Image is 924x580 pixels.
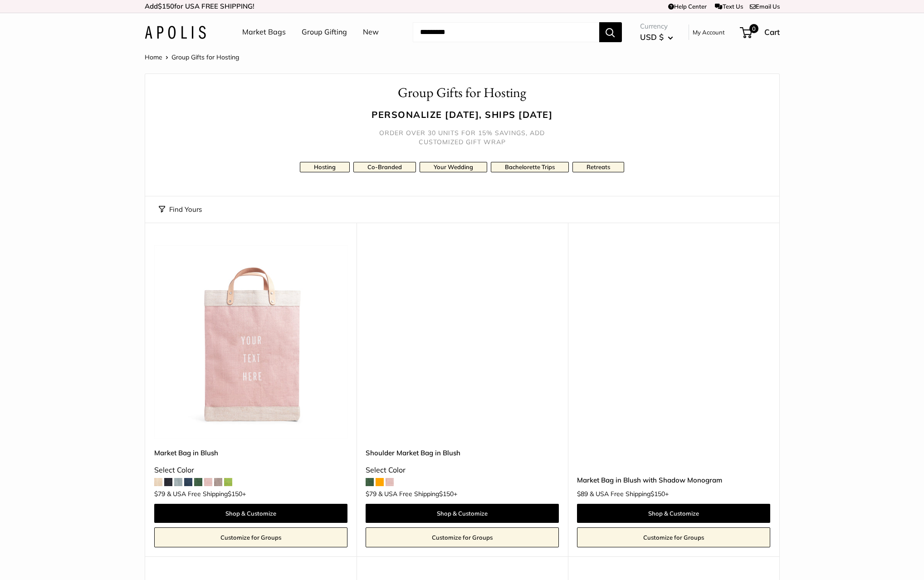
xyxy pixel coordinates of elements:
a: Shop & Customize [577,504,770,523]
input: Search... [413,22,599,42]
a: Market Bag in Blush [154,448,347,458]
h3: Personalize [DATE], ships [DATE] [159,108,766,121]
div: Select Color [154,463,347,477]
a: Market Bag in Blush with Shadow Monogram [577,475,770,485]
a: Group Gifting [302,25,347,39]
a: Shoulder Market Bag in BlushShoulder Market Bag in Blush [366,245,559,439]
a: Home [145,53,162,61]
a: Bachelorette Trips [491,162,569,172]
h1: Group Gifts for Hosting [159,83,766,102]
a: Your Wedding [420,162,487,172]
a: Customize for Groups [366,527,559,547]
span: Currency [640,20,673,33]
span: USD $ [640,32,664,42]
img: description_Our first Blush Market Bag [154,245,347,439]
span: & USA Free Shipping + [590,491,669,497]
a: Text Us [715,3,743,10]
a: description_Our first Blush Market BagMarket Bag in Blush [154,245,347,439]
span: Cart [764,27,780,37]
a: My Account [693,27,725,38]
span: & USA Free Shipping + [378,491,457,497]
button: Search [599,22,622,42]
a: Shoulder Market Bag in Blush [366,448,559,458]
a: Hosting [300,162,350,172]
span: $150 [158,2,174,10]
span: $150 [228,490,242,498]
a: Help Center [668,3,707,10]
span: $150 [439,490,454,498]
a: Market Bags [242,25,286,39]
span: $150 [650,490,665,498]
div: Select Color [366,463,559,477]
a: Co-Branded [353,162,416,172]
a: Email Us [750,3,780,10]
a: 0 Cart [741,25,780,39]
span: 0 [749,24,758,33]
span: $79 [366,490,376,498]
a: Shop & Customize [366,504,559,523]
a: Shop & Customize [154,504,347,523]
a: Retreats [572,162,624,172]
button: USD $ [640,30,673,44]
a: Customize for Groups [154,527,347,547]
h5: Order over 30 units for 15% savings, add customized gift wrap [372,128,553,146]
nav: Breadcrumb [145,51,239,63]
span: $89 [577,490,588,498]
a: New [363,25,379,39]
span: $79 [154,490,165,498]
span: Group Gifts for Hosting [171,53,239,61]
span: & USA Free Shipping + [167,491,246,497]
a: Customize for Groups [577,527,770,547]
a: Market Bag in Blush with Shadow MonogramMarket Bag in Blush with Shadow Monogram [577,245,770,439]
button: Find Yours [159,203,202,216]
img: Apolis [145,26,206,39]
